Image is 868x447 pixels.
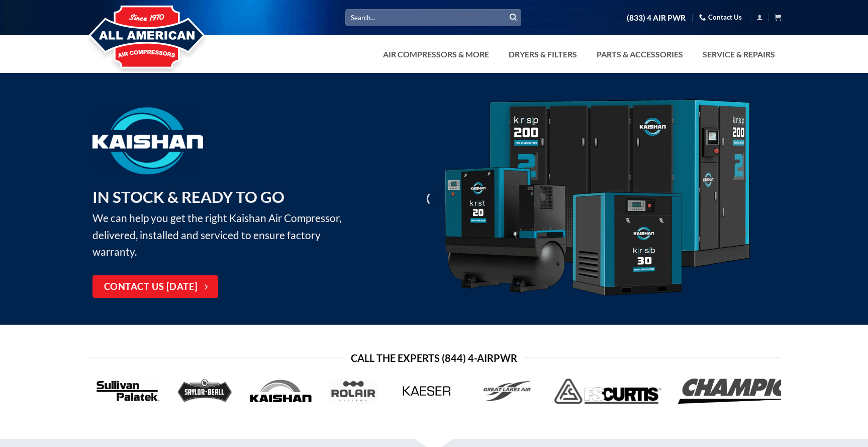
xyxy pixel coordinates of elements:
strong: IN STOCK & READY TO GO [92,187,284,206]
a: Login [756,11,763,24]
a: Parts & Accessories [591,44,689,64]
p: We can help you get the right Kaishan Air Compressor, delivered, installed and serviced to ensure... [92,185,356,260]
a: (833) 4 AIR PWR [627,9,686,27]
span: Call the Experts (844) 4-AirPwr [351,350,517,366]
a: Contact Us [699,10,742,25]
a: Contact Us [DATE] [92,275,218,299]
span: Contact Us [DATE] [104,280,198,294]
a: Service & Repairs [697,44,781,64]
a: Dryers & Filters [503,44,583,64]
a: Air Compressors & More [377,44,495,64]
input: Search… [345,9,521,26]
a: View cart [775,11,781,24]
img: Kaishan [441,99,753,299]
button: Submit [506,10,521,25]
img: Kaishan [92,107,203,174]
